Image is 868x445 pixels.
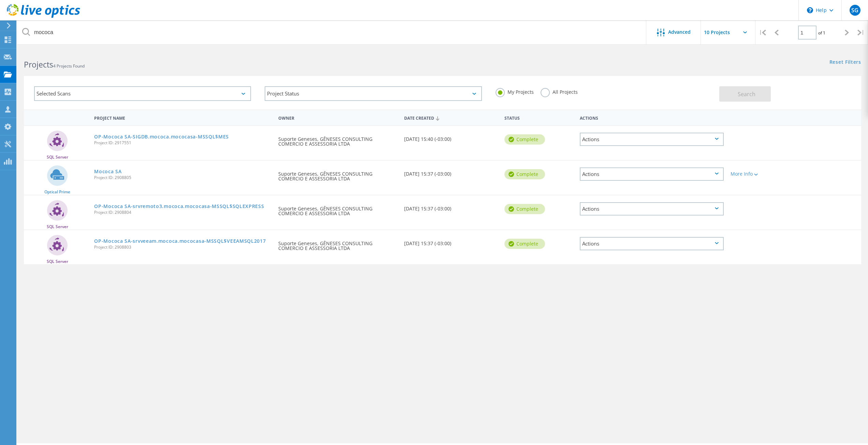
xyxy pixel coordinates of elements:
div: [DATE] 15:40 (-03:00) [401,126,501,148]
div: Actions [576,111,727,124]
a: OP-Mococa SA-SIGDB.mococa.mococasa-MSSQL$MES [94,134,229,139]
div: Actions [580,133,724,146]
label: All Projects [541,88,578,94]
a: OP-Mococa SA-srvremoto3.mococa.mococasa-MSSQL$SQLEXPRESS [94,204,264,209]
span: Project ID: 2908803 [94,245,271,249]
div: Complete [504,204,545,214]
div: Complete [504,134,545,145]
span: Project ID: 2908804 [94,210,271,214]
svg: \n [807,7,813,13]
span: Project ID: 2917551 [94,141,271,145]
div: [DATE] 15:37 (-03:00) [401,195,501,218]
div: Complete [504,239,545,249]
div: | [854,20,868,45]
label: My Projects [496,88,534,94]
div: Suporte Geneses, GÊNESES CONSULTING COMERCIO E ASSESSORIA LTDA [275,161,400,188]
span: Advanced [668,30,691,34]
div: [DATE] 15:37 (-03:00) [401,161,501,183]
span: 4 Projects Found [53,63,85,69]
div: Project Status [265,86,482,101]
span: Search [738,90,755,98]
button: Search [719,86,771,102]
span: of 1 [818,30,825,36]
input: Search projects by name, owner, ID, company, etc [17,20,647,44]
div: Complete [504,169,545,179]
span: SQL Server [47,155,68,159]
div: Actions [580,202,724,216]
div: Date Created [401,111,501,124]
div: Owner [275,111,400,124]
a: Mococa SA [94,169,121,174]
div: | [755,20,769,45]
b: Projects [24,59,53,70]
a: Live Optics Dashboard [7,14,80,19]
span: SQL Server [47,225,68,229]
div: Suporte Geneses, GÊNESES CONSULTING COMERCIO E ASSESSORIA LTDA [275,230,400,257]
div: Selected Scans [34,86,251,101]
div: More Info [731,172,791,176]
span: Project ID: 2908805 [94,176,271,180]
div: Status [501,111,576,124]
span: SQL Server [47,259,68,264]
div: Suporte Geneses, GÊNESES CONSULTING COMERCIO E ASSESSORIA LTDA [275,126,400,153]
span: SG [851,8,858,13]
a: OP-Mococa SA-srvveeam.mococa.mococasa-MSSQL$VEEAMSQL2017 [94,239,266,243]
div: Actions [580,237,724,250]
div: [DATE] 15:37 (-03:00) [401,230,501,253]
div: Project Name [91,111,275,124]
div: Suporte Geneses, GÊNESES CONSULTING COMERCIO E ASSESSORIA LTDA [275,195,400,223]
a: Reset Filters [829,60,861,65]
div: Actions [580,167,724,181]
span: Optical Prime [44,190,70,194]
